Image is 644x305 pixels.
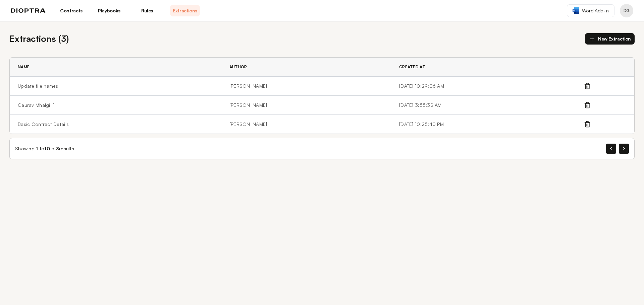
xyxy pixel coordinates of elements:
td: [PERSON_NAME] [221,96,391,115]
td: [DATE] 10:29:06 AM [391,77,584,96]
button: New Extraction [585,33,635,45]
a: Word Add-in [567,4,614,17]
h2: Extractions ( 3 ) [9,32,69,45]
a: Extractions [170,5,200,16]
th: Name [10,58,221,77]
a: Playbooks [94,5,124,16]
button: Previous [606,144,616,154]
th: Created At [391,58,584,77]
button: Next [619,144,629,154]
td: Gaurav Mhalgi_1 [10,96,221,115]
span: 3 [56,146,59,151]
td: Basic Contract Details [10,115,221,134]
td: [DATE] 10:25:40 PM [391,115,584,134]
td: [PERSON_NAME] [221,115,391,134]
span: 10 [44,146,50,151]
div: Showing to of results [15,145,74,152]
a: Rules [132,5,162,16]
td: [DATE] 3:55:32 AM [391,96,584,115]
th: Author [221,58,391,77]
td: Update file names [10,77,221,96]
button: Profile menu [620,4,633,17]
span: 1 [36,146,38,151]
a: Contracts [56,5,86,16]
img: logo [11,8,46,13]
img: word [573,7,579,14]
td: [PERSON_NAME] [221,77,391,96]
span: Word Add-in [582,7,609,14]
